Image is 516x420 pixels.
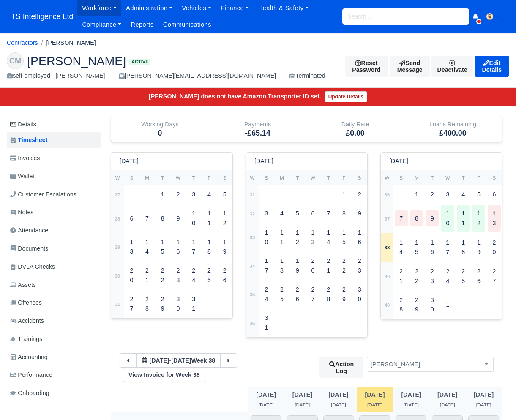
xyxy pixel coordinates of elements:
a: Onboarding [7,385,101,401]
div: 3 [441,186,454,203]
h6: [DATE] [254,158,273,165]
h6: [DATE] [389,158,408,165]
div: 19 [291,253,304,279]
div: 30 [353,281,366,308]
div: 30 [426,292,439,318]
div: 31 [187,291,200,317]
button: Reset Password [345,56,388,77]
strong: 37 [385,216,390,221]
div: 14 [322,224,335,251]
div: 20 [306,253,319,279]
div: 17 [187,234,200,260]
div: 8 [338,205,351,222]
span: Customer Escalations [10,190,76,199]
small: S [400,175,403,180]
div: Loans Remaining [404,116,502,142]
small: T [462,175,465,180]
a: Customer Escalations [7,186,101,203]
a: Reports [126,16,158,33]
span: Documents [10,244,48,254]
span: Timesheet [10,135,47,145]
div: 29 [156,291,169,317]
small: M [415,175,418,180]
a: Assets [7,277,101,293]
div: 23 [426,263,439,289]
div: 17 [260,253,273,279]
small: F [342,175,345,180]
small: W [311,175,315,180]
span: Offences [10,298,42,308]
h5: £400.00 [410,129,495,138]
div: 25 [457,263,470,289]
div: 28 [395,292,408,318]
strong: 28 [115,216,120,221]
small: M [280,175,284,180]
div: 5 [291,205,304,222]
small: W [115,175,120,180]
span: Active [129,59,150,65]
div: 2 [426,186,439,203]
small: T [192,175,195,180]
button: Action Log [319,357,363,378]
span: 3 days ago [149,357,169,364]
div: Working Days [117,120,202,129]
a: Notes [7,204,101,221]
div: 12 [218,205,231,232]
div: 15 [410,235,423,261]
div: 24 [260,281,273,308]
div: 15 [338,224,351,251]
div: 9 [172,210,185,227]
strong: 27 [115,192,120,197]
div: Clinton Mongwele [0,46,516,88]
h5: -£65.14 [215,129,300,138]
div: 26 [291,281,304,308]
a: Details [7,117,101,132]
a: Communications [158,16,216,33]
div: 9 [353,205,366,222]
h5: £0.00 [313,129,398,138]
li: [PERSON_NAME] [38,38,96,48]
strong: 40 [385,303,390,308]
a: Contractors [7,39,38,46]
div: Loans Remaining [410,120,495,129]
a: TS Intelligence Ltd [7,8,77,25]
strong: 29 [115,245,120,250]
a: Deactivate [431,56,472,77]
span: 3 days ago [259,402,274,407]
span: Performance [10,370,52,380]
a: Trainings [7,331,101,347]
div: Working Days [111,116,209,142]
div: 10 [441,205,454,232]
div: 19 [218,234,231,260]
div: 19 [472,235,485,261]
span: 1 day ago [331,402,346,407]
span: Assets [10,280,36,290]
span: 17 hours ago [367,402,382,407]
strong: 31 [115,302,120,307]
div: 28 [322,281,335,308]
div: self-employed - [PERSON_NAME] [7,71,105,81]
span: Accounting [10,352,48,362]
strong: 33 [250,235,255,240]
span: Wallet [10,172,34,181]
small: S [130,175,134,180]
span: Trainings [10,334,42,344]
span: Clinton Mongwele [367,359,493,370]
div: 2 [172,186,185,203]
small: F [207,175,210,180]
div: 10 [187,205,200,232]
input: Search... [342,8,469,25]
div: 20 [125,262,138,289]
div: 4 [276,205,289,222]
div: 15 [156,234,169,260]
div: 1 [338,186,351,203]
small: T [161,175,164,180]
div: 26 [472,263,485,289]
span: Notes [10,207,33,217]
button: [DATE]-[DATE]Week 38 [136,353,221,368]
small: S [493,175,496,180]
span: 1 day from now [437,391,457,398]
div: 16 [172,234,185,260]
div: 11 [203,205,216,232]
small: T [296,175,299,180]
